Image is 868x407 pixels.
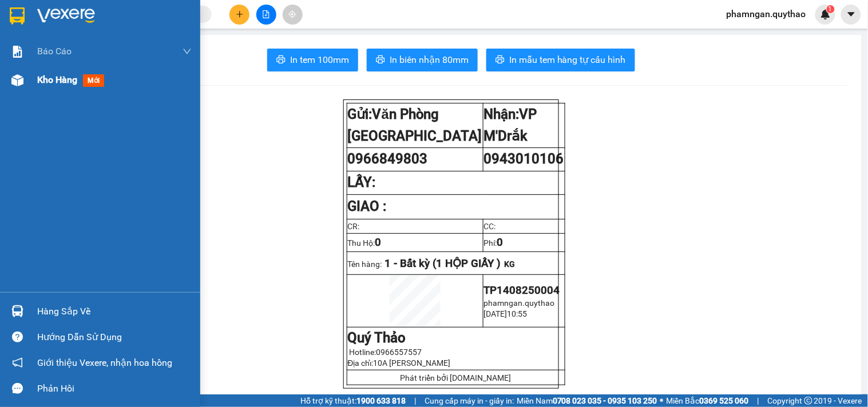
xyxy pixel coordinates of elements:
span: caret-down [846,9,857,19]
span: Nhận: [134,11,161,23]
div: Hàng sắp về [37,303,192,320]
span: phamngan.quythao [484,298,555,308]
span: Giới thiệu Vexere, nhận hoa hồng [37,356,172,370]
strong: LẤY: [348,174,376,190]
span: 10:55 [508,309,528,318]
span: In mẫu tem hàng tự cấu hình [509,53,626,67]
div: Hướng dẫn sử dụng [37,329,192,346]
img: warehouse-icon [11,305,23,317]
button: printerIn mẫu tem hàng tự cấu hình [486,49,635,71]
span: printer [496,55,505,66]
img: logo-vxr [10,7,25,25]
strong: Gửi: [348,106,482,144]
span: | [758,394,759,407]
td: Thu Hộ: [347,233,483,252]
div: 50.000 [9,60,128,74]
div: Tên hàng: 1 HỘP GIẤY ( : 1 ) [10,81,214,95]
div: 0943010106 [134,37,214,53]
button: file-add [256,5,276,25]
img: warehouse-icon [11,74,23,86]
td: CC: [483,219,565,233]
span: Cung cấp máy in - giấy in: [425,394,514,407]
span: [DATE] [484,309,508,318]
span: | [414,394,416,407]
span: TP1408250004 [484,284,560,297]
div: Văn Phòng [GEOGRAPHIC_DATA] [10,10,126,37]
span: 1 - Bất kỳ (1 HỘP GIẤY ) [385,257,501,270]
span: Miền Bắc [667,394,749,407]
img: icon-new-feature [821,9,831,19]
div: VP M'Drắk [134,10,214,37]
strong: 0369 525 060 [700,396,749,405]
span: Địa chỉ: [348,358,451,368]
strong: 1900 633 818 [356,396,406,405]
span: KG [505,260,516,269]
span: Hotline: [350,348,422,357]
span: In biên nhận 80mm [390,53,469,67]
span: file-add [262,10,270,18]
strong: Nhận: [484,106,537,144]
span: 0966849803 [348,151,428,167]
span: printer [376,55,385,66]
span: Gửi: [10,11,27,23]
strong: 0708 023 035 - 0935 103 250 [553,396,657,405]
strong: GIAO : [348,198,387,214]
button: plus [229,5,249,25]
span: plus [236,10,244,18]
span: Kho hàng [37,74,77,85]
button: aim [283,5,303,25]
button: printerIn tem 100mm [267,49,358,71]
span: down [183,47,192,56]
span: printer [276,55,286,66]
span: Miền Nam [517,394,657,407]
div: 0966849803 [10,37,126,53]
span: 10A [PERSON_NAME] [374,358,451,368]
span: phamngan.quythao [718,7,815,21]
p: Tên hàng: [348,257,564,270]
span: mới [83,74,104,87]
span: message [12,383,23,394]
span: 0 [375,236,382,249]
td: Phí: [483,233,565,252]
button: printerIn biên nhận 80mm [367,49,478,71]
span: ⚪️ [660,398,664,403]
span: question-circle [12,332,23,342]
span: copyright [804,397,812,405]
img: solution-icon [11,46,23,58]
span: notification [12,357,23,368]
span: VP M'Drắk [484,106,537,144]
span: 1 [829,5,833,13]
td: CR: [347,219,483,233]
span: 0943010106 [484,151,564,167]
span: 0966557557 [376,348,422,357]
span: In tem 100mm [290,53,349,67]
span: Văn Phòng [GEOGRAPHIC_DATA] [348,106,482,144]
strong: Quý Thảo [348,330,406,346]
button: caret-down [841,5,861,25]
sup: 1 [827,5,835,13]
span: Báo cáo [37,44,72,58]
span: Hỗ trợ kỹ thuật: [300,394,406,407]
span: aim [288,10,296,18]
span: CR : [9,61,26,73]
td: Phát triển bởi [DOMAIN_NAME] [347,370,565,385]
span: SL [149,79,164,95]
span: 0 [497,236,504,249]
div: Phản hồi [37,380,192,397]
